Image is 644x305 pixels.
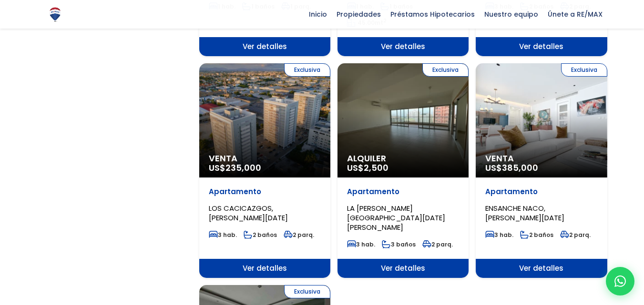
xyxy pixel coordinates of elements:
[225,162,261,174] span: 235,000
[337,63,469,278] a: Exclusiva Alquiler US$2,500 Apartamento LA [PERSON_NAME][GEOGRAPHIC_DATA][DATE][PERSON_NAME] 3 ha...
[304,7,332,21] span: Inicio
[476,37,607,56] span: Ver detalles
[209,203,288,223] span: LOS CACICAZGOS, [PERSON_NAME][DATE]
[337,259,469,278] span: Ver detalles
[485,203,564,223] span: ENSANCHE NACO, [PERSON_NAME][DATE]
[543,7,607,21] span: Únete a RE/MAX
[337,37,469,56] span: Ver detalles
[284,231,314,239] span: 2 parq.
[199,63,330,278] a: Exclusiva Venta US$235,000 Apartamento LOS CACICAZGOS, [PERSON_NAME][DATE] 3 hab. 2 baños 2 parq....
[422,63,469,77] span: Exclusiva
[502,162,538,174] span: 385,000
[347,240,375,248] span: 3 hab.
[209,187,321,197] p: Apartamento
[364,162,388,174] span: 2,500
[560,231,591,239] span: 2 parq.
[199,37,330,56] span: Ver detalles
[480,7,543,21] span: Nuestro equipo
[485,187,597,197] p: Apartamento
[347,162,388,174] span: US$
[476,63,607,278] a: Exclusiva Venta US$385,000 Apartamento ENSANCHE NACO, [PERSON_NAME][DATE] 3 hab. 2 baños 2 parq. ...
[347,154,459,163] span: Alquiler
[209,154,321,163] span: Venta
[209,162,261,174] span: US$
[476,259,607,278] span: Ver detalles
[284,63,330,77] span: Exclusiva
[47,6,63,23] img: Logo de REMAX
[332,7,386,21] span: Propiedades
[561,63,607,77] span: Exclusiva
[382,240,416,248] span: 3 baños
[284,285,330,298] span: Exclusiva
[209,231,237,239] span: 3 hab.
[347,203,445,232] span: LA [PERSON_NAME][GEOGRAPHIC_DATA][DATE][PERSON_NAME]
[347,187,459,197] p: Apartamento
[485,162,538,174] span: US$
[199,259,330,278] span: Ver detalles
[485,231,513,239] span: 3 hab.
[244,231,277,239] span: 2 baños
[422,240,453,248] span: 2 parq.
[520,231,553,239] span: 2 baños
[386,7,480,21] span: Préstamos Hipotecarios
[485,154,597,163] span: Venta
